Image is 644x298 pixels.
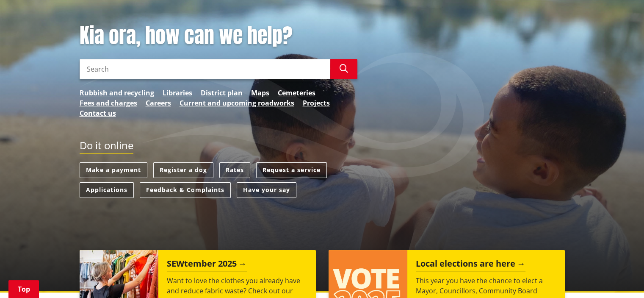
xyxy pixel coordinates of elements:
a: Have your say [237,182,296,198]
a: Careers [146,98,171,108]
a: Fees and charges [80,98,137,108]
input: Search input [80,59,330,79]
h2: SEWtember 2025 [167,259,247,271]
h1: Kia ora, how can we help? [80,24,357,48]
a: Make a payment [80,162,147,178]
a: Cemeteries [278,88,315,98]
a: Rubbish and recycling [80,88,154,98]
a: Feedback & Complaints [140,182,231,198]
a: Maps [251,88,269,98]
h2: Local elections are here [416,259,525,271]
a: Request a service [256,162,327,178]
a: Current and upcoming roadworks [180,98,294,108]
a: Contact us [80,108,116,118]
a: Register a dog [153,162,213,178]
a: Rates [219,162,250,178]
a: Top [8,280,39,298]
iframe: Messenger Launcher [605,262,636,293]
a: District plan [201,88,243,98]
a: Libraries [163,88,192,98]
h2: Do it online [80,139,133,154]
a: Projects [303,98,330,108]
a: Applications [80,182,134,198]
